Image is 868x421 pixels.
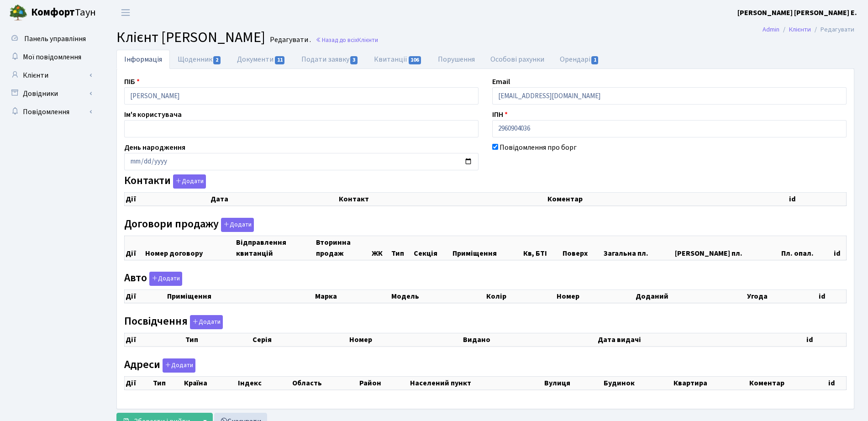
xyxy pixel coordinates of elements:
a: Клієнти [5,66,96,84]
span: Клієнт [PERSON_NAME] [116,27,265,48]
th: Номер [556,290,635,303]
button: Контакти [173,174,206,189]
button: Адреси [163,358,195,373]
label: Ім'я користувача [124,109,182,120]
a: Інформація [116,50,170,69]
th: Дії [125,193,210,206]
a: Додати [160,357,195,373]
button: Авто [149,272,182,286]
a: Клієнти [789,25,811,34]
th: Модель [390,290,485,303]
a: Панель управління [5,30,96,48]
th: Номер договору [144,236,235,260]
th: Вулиця [543,376,603,389]
label: Контакти [124,174,206,189]
th: Угода [746,290,818,303]
th: [PERSON_NAME] пл. [674,236,780,260]
th: Видано [462,333,597,346]
th: Контакт [338,193,547,206]
a: Мої повідомлення [5,48,96,66]
th: Область [291,376,358,389]
th: Район [358,376,409,389]
nav: breadcrumb [749,20,868,39]
span: 3 [350,56,358,64]
span: Таун [31,5,96,21]
th: Коментар [748,376,827,389]
span: Клієнти [358,36,378,44]
th: Приміщення [166,290,314,303]
th: Країна [183,376,237,389]
th: Будинок [603,376,673,389]
th: Населений пункт [409,376,543,389]
a: Порушення [430,50,483,69]
th: Квартира [673,376,748,389]
a: Назад до всіхКлієнти [316,36,378,44]
th: Дії [125,236,145,260]
th: Дії [125,290,166,303]
label: Договори продажу [124,218,254,232]
label: ПІБ [124,76,140,87]
a: Додати [188,313,223,329]
a: Admin [763,25,779,34]
label: Авто [124,272,182,286]
a: Додати [171,173,206,189]
th: Дата видачі [597,333,805,346]
a: Повідомлення [5,103,96,121]
a: Довідники [5,84,96,103]
th: Тип [152,376,183,389]
th: Серія [252,333,348,346]
th: Коментар [547,193,788,206]
label: Адреси [124,358,195,373]
th: id [833,236,847,260]
a: Додати [219,216,254,232]
label: ІПН [492,109,508,120]
li: Редагувати [811,25,854,35]
th: Поверх [562,236,603,260]
th: Вторинна продаж [315,236,371,260]
small: Редагувати . [268,36,311,44]
th: Кв, БТІ [522,236,562,260]
a: Особові рахунки [483,50,552,69]
th: Пл. опал. [780,236,833,260]
th: Відправлення квитанцій [235,236,315,260]
img: logo.png [9,4,27,22]
th: Тип [184,333,252,346]
label: День народження [124,142,185,153]
th: Доданий [635,290,746,303]
label: Email [492,76,510,87]
label: Повідомлення про борг [500,142,577,153]
th: id [818,290,847,303]
th: Секція [413,236,452,260]
a: Документи [229,50,293,69]
th: Дата [210,193,338,206]
span: 11 [275,56,285,64]
span: 106 [409,56,421,64]
button: Переключити навігацію [114,5,137,20]
button: Посвідчення [190,315,223,329]
b: [PERSON_NAME] [PERSON_NAME] Е. [737,8,857,18]
th: Марка [314,290,390,303]
a: Додати [147,270,182,286]
th: id [788,193,846,206]
th: Дії [125,333,184,346]
th: ЖК [371,236,390,260]
th: id [805,333,847,346]
a: Щоденник [170,50,229,69]
th: Загальна пл. [603,236,674,260]
th: Колір [485,290,556,303]
a: Квитанції [366,50,430,69]
span: 1 [591,56,599,64]
b: Комфорт [31,5,75,20]
span: Мої повідомлення [23,52,81,62]
a: [PERSON_NAME] [PERSON_NAME] Е. [737,7,857,18]
a: Подати заявку [294,50,366,69]
th: Приміщення [452,236,522,260]
th: id [827,376,847,389]
span: Панель управління [24,34,86,44]
button: Договори продажу [221,218,254,232]
th: Тип [390,236,413,260]
label: Посвідчення [124,315,223,329]
th: Індекс [237,376,291,389]
span: 2 [213,56,221,64]
a: Орендарі [552,50,607,69]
